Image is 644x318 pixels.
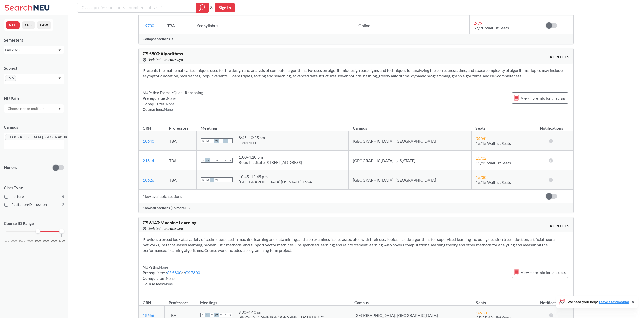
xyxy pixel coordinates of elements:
[27,239,33,242] span: 4000
[165,151,197,170] td: TBA
[349,120,471,131] th: Campus
[219,177,223,182] span: T
[550,54,569,60] span: 4 CREDITS
[35,239,41,242] span: 5000
[201,138,205,143] span: S
[62,194,64,200] span: 9
[143,158,154,163] a: 21814
[223,313,228,317] span: F
[199,4,205,11] svg: magnifying glass
[4,74,64,84] div: CSX to remove pillDropdown arrow
[239,140,265,145] div: CPM 100
[164,282,173,286] span: None
[476,155,486,160] span: 15 / 32
[143,206,186,210] span: Show all sections (16 more)
[143,264,200,287] div: NUPaths: Prerequisites: or Corequisites: Course fees:
[167,270,182,275] a: CS 5800
[148,57,183,63] span: Updated 4 minutes ago
[196,3,209,13] div: magnifying glass
[196,295,350,306] th: Meetings
[239,160,302,165] div: Roux Institute [STREET_ADDRESS]
[143,177,154,182] a: 18626
[19,239,25,242] span: 3000
[219,158,223,163] span: T
[530,295,573,306] th: Notifications
[166,102,175,106] span: None
[472,295,530,306] th: Seats
[223,138,228,143] span: F
[476,175,486,180] span: 15 / 30
[210,138,214,143] span: T
[350,295,472,306] th: Campus
[139,203,573,213] div: Show all sections (16 more)
[59,239,65,242] span: 8000
[200,313,205,317] span: S
[148,226,183,231] span: Updated 4 minutes ago
[214,158,219,163] span: W
[354,16,470,34] td: Online
[81,3,192,12] input: Class, professor, course number, "phrase"
[476,141,511,146] span: 15/15 Waitlist Seats
[3,239,9,242] span: 1000
[476,136,486,141] span: 34 / 60
[143,23,154,28] a: 19730
[476,180,511,185] span: 15/15 Waitlist Seats
[223,158,228,163] span: F
[143,90,203,112] div: NUPaths: Prerequisites: Corequisites: Course fees:
[164,295,196,306] th: Professors
[239,155,302,160] div: 1:00 - 4:20 pm
[205,138,210,143] span: M
[214,313,219,317] span: W
[4,221,64,226] p: Course ID Range
[223,177,228,182] span: F
[22,21,35,29] button: CPS
[139,34,573,44] div: Collapse sections
[471,120,530,131] th: Seats
[165,131,197,151] td: TBA
[143,51,183,56] span: CS 5800 : Algorithms
[143,37,170,41] span: Collapse sections
[530,120,573,131] th: Notifications
[205,177,210,182] span: M
[185,270,200,275] a: CS 7800
[219,138,223,143] span: T
[476,310,487,315] span: 32 / 50
[164,107,173,112] span: None
[165,170,197,190] td: TBA
[215,3,235,12] button: Sign In
[197,23,218,28] span: See syllabus
[143,138,154,143] a: 18640
[521,269,566,276] span: View more info for this class
[4,201,64,208] label: Recitation/Discussion
[11,239,17,242] span: 2000
[228,138,233,143] span: S
[163,16,193,34] td: TBA
[228,177,233,182] span: S
[143,300,151,305] div: CRN
[599,300,629,304] a: Leave a testimonial
[567,300,629,304] span: We need your help!
[349,131,471,151] td: [GEOGRAPHIC_DATA], [GEOGRAPHIC_DATA]
[219,313,223,317] span: T
[521,95,566,101] span: View more info for this class
[205,158,210,163] span: M
[4,65,64,71] div: Subject
[4,37,64,43] div: Semesters
[143,68,569,79] section: Presents the mathematical techniques used for the design and analysis of computer algorithms. Foc...
[4,165,17,170] p: Honors
[12,77,14,79] svg: X to remove pill
[143,236,569,253] section: Provides a broad look at a variety of techniques used in machine learning and data mining, and al...
[62,202,64,207] span: 2
[4,96,64,101] div: NU Path
[210,177,214,182] span: T
[228,158,233,163] span: S
[143,313,154,318] a: 18656
[167,96,176,101] span: None
[4,193,64,200] label: Lecture
[214,138,219,143] span: W
[43,239,49,242] span: 6000
[5,134,86,140] span: [GEOGRAPHIC_DATA], [GEOGRAPHIC_DATA]X to remove pill
[6,21,20,29] button: NEU
[4,124,64,130] div: Campus
[58,77,61,79] svg: Dropdown arrow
